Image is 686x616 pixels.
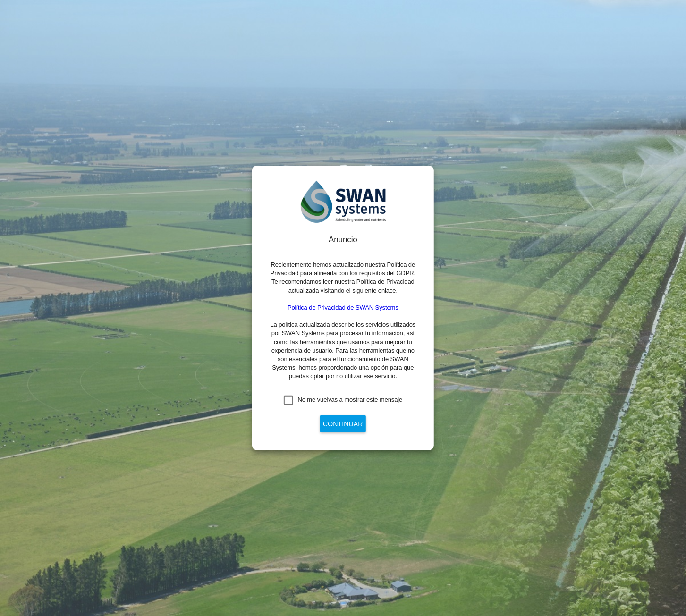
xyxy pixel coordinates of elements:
md-checkbox: No me vuelvas a mostrar este mensaje [284,396,403,405]
a: Política de Privacidad de SWAN Systems [288,304,398,311]
button: Continuar [320,415,365,432]
img: SWAN-Landscape-Logo-Colour.png [301,181,386,223]
span: La política actualizada describe los servicios utilizados por SWAN Systems para procesar tu infor... [271,321,416,380]
div: No me vuelvas a mostrar este mensaje [298,396,403,404]
span: Recientemente hemos actualizado nuestra Política de Privacidad para alinearla con los requisitos ... [271,261,415,294]
div: Anuncio [267,234,419,245]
